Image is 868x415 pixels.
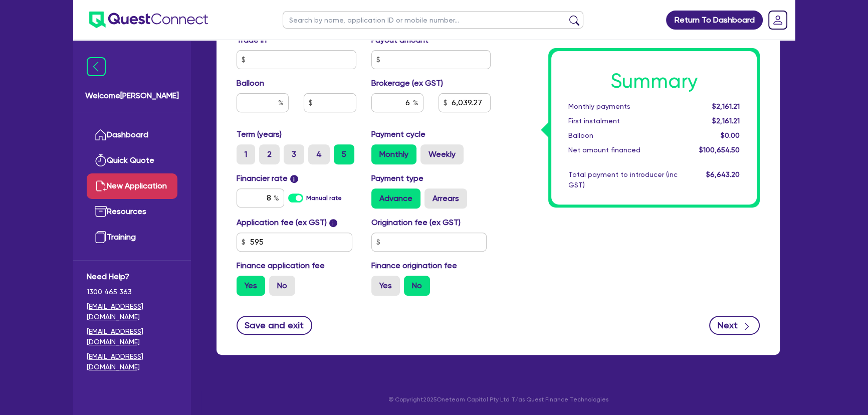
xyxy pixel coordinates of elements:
[89,12,208,28] img: quest-connect-logo-blue
[306,193,342,202] label: Manual rate
[334,144,354,164] label: 5
[371,276,400,296] label: Yes
[87,173,177,199] a: New Application
[237,128,282,140] label: Term (years)
[95,154,107,166] img: quick-quote
[371,77,443,89] label: Brokerage (ex GST)
[371,128,425,140] label: Payment cycle
[237,77,264,89] label: Balloon
[87,271,177,283] span: Need Help?
[237,316,312,335] button: Save and exit
[561,101,685,112] div: Monthly payments
[765,7,791,33] a: Dropdown toggle
[308,144,330,164] label: 4
[284,144,304,164] label: 3
[561,169,685,190] div: Total payment to introducer (inc GST)
[371,188,420,209] label: Advance
[709,316,760,335] button: Next
[85,90,179,102] span: Welcome [PERSON_NAME]
[699,146,740,154] span: $100,654.50
[283,11,583,29] input: Search by name, application ID or mobile number...
[666,11,763,30] a: Return To Dashboard
[371,144,416,164] label: Monthly
[420,144,464,164] label: Weekly
[561,130,685,141] div: Balloon
[706,170,740,178] span: $6,643.20
[87,199,177,225] a: Resources
[237,172,298,184] label: Financier rate
[712,117,740,125] span: $2,161.21
[712,102,740,110] span: $2,161.21
[259,144,280,164] label: 2
[269,276,295,296] label: No
[237,144,255,164] label: 1
[561,116,685,126] div: First instalment
[87,148,177,173] a: Quick Quote
[237,260,325,272] label: Finance application fee
[209,395,787,404] p: © Copyright 2025 Oneteam Capital Pty Ltd T/as Quest Finance Technologies
[371,172,423,184] label: Payment type
[87,326,177,347] a: [EMAIL_ADDRESS][DOMAIN_NAME]
[237,276,265,296] label: Yes
[237,217,327,229] label: Application fee (ex GST)
[404,276,430,296] label: No
[424,188,467,209] label: Arrears
[87,301,177,322] a: [EMAIL_ADDRESS][DOMAIN_NAME]
[561,145,685,155] div: Net amount financed
[87,225,177,250] a: Training
[568,69,740,93] h1: Summary
[87,287,177,297] span: 1300 465 363
[721,131,740,139] span: $0.00
[95,180,107,192] img: new-application
[95,205,107,218] img: resources
[290,175,298,183] span: i
[95,231,107,243] img: training
[371,260,457,272] label: Finance origination fee
[87,122,177,148] a: Dashboard
[329,219,337,227] span: i
[371,217,461,229] label: Origination fee (ex GST)
[87,351,177,372] a: [EMAIL_ADDRESS][DOMAIN_NAME]
[87,57,106,76] img: icon-menu-close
